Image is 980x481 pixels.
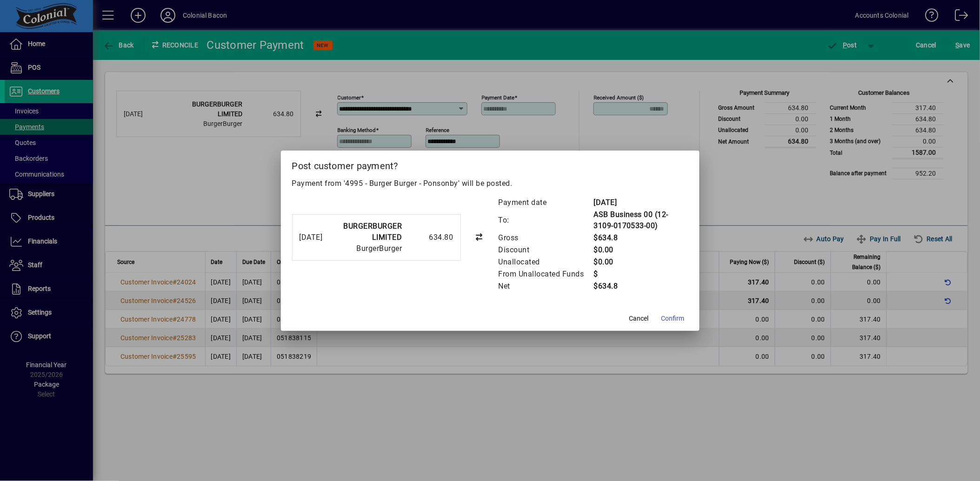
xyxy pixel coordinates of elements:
div: [DATE] [300,232,327,243]
td: $634.8 [593,280,688,292]
td: Gross [498,232,593,244]
td: To: [498,209,593,232]
td: Discount [498,244,593,256]
td: From Unallocated Funds [498,268,593,280]
td: $634.8 [593,232,688,244]
strong: BURGERBURGER LIMITED [344,222,402,242]
td: ASB Business 00 (12-3109-0170533-00) [593,209,688,232]
td: $ [593,268,688,280]
td: [DATE] [593,197,688,209]
button: Confirm [658,310,688,327]
td: Payment date [498,197,593,209]
span: BurgerBurger [357,244,402,253]
td: Net [498,280,593,292]
p: Payment from '4995 - Burger Burger - Ponsonby' will be posted. [292,178,688,189]
td: Unallocated [498,256,593,268]
span: Cancel [629,314,649,323]
td: $0.00 [593,244,688,256]
button: Cancel [624,310,654,327]
div: 634.80 [407,232,453,243]
h2: Post customer payment? [281,151,700,178]
span: Confirm [661,314,685,323]
td: $0.00 [593,256,688,268]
